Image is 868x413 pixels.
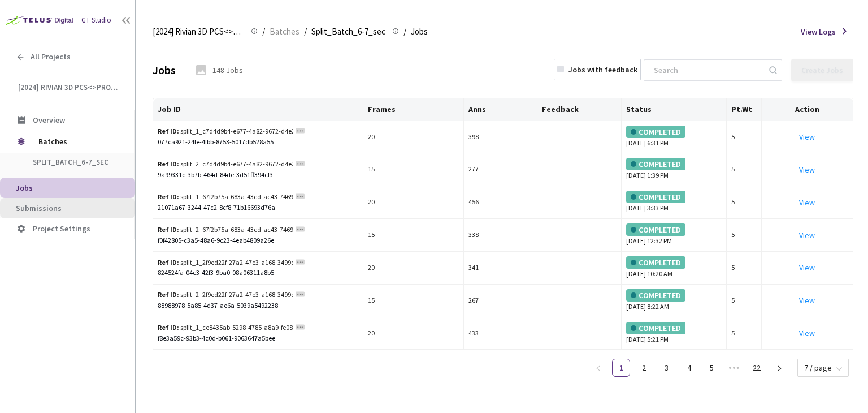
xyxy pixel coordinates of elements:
span: left [595,365,602,372]
td: 341 [464,252,537,285]
td: 5 [727,317,762,350]
td: 5 [727,121,762,154]
div: 21071a67-3244-47c2-8cf8-71b16693d76a [158,203,358,213]
div: split_1_67f2b75a-683a-43cd-ac43-7469321d6df8 [158,192,293,203]
td: 277 [464,153,537,186]
b: Ref ID: [158,160,179,168]
span: Split_Batch_6-7_sec [311,25,385,38]
td: 5 [727,219,762,252]
td: 5 [727,285,762,317]
a: View [799,197,815,208]
div: [DATE] 3:33 PM [626,191,722,214]
div: 88988978-5a85-4d37-ae6a-5039a5492238 [158,300,358,311]
a: View [799,165,815,175]
a: 2 [635,359,652,376]
div: split_2_2f9ed22f-27a2-47e3-a168-3499d22aeda0 [158,290,293,300]
li: 5 [702,359,721,377]
td: 20 [363,317,465,350]
th: Action [762,98,853,121]
td: 20 [363,252,465,285]
td: 338 [464,219,537,252]
td: 398 [464,121,537,154]
span: [2024] Rivian 3D PCS<>Production [153,25,244,38]
span: 7 / page [804,359,842,376]
input: Search [647,60,767,80]
td: 20 [363,121,465,154]
div: Jobs [153,61,176,79]
a: 22 [748,359,765,376]
li: 22 [748,359,766,377]
div: f0f42805-c3a5-48a6-9c23-4eab4809a26e [158,235,358,246]
span: Overview [33,115,65,125]
button: right [770,359,788,377]
a: View [799,263,815,273]
span: Batches [38,130,116,153]
button: left [589,359,607,377]
b: Ref ID: [158,192,179,201]
span: Batches [270,25,300,38]
span: right [776,365,783,372]
div: split_1_2f9ed22f-27a2-47e3-a168-3499d22aeda0 [158,257,293,268]
div: [DATE] 1:39 PM [626,158,722,181]
b: Ref ID: [158,290,179,299]
li: 4 [680,359,698,377]
li: / [403,25,406,38]
td: 20 [363,186,465,219]
b: Ref ID: [158,258,179,266]
div: split_1_c7d4d9b4-e677-4a82-9672-d4e21f4f0ee3 [158,126,293,137]
b: Ref ID: [158,323,179,332]
div: COMPLETED [626,223,685,236]
th: Anns [464,98,537,121]
div: [DATE] 6:31 PM [626,126,722,149]
div: split_1_ce8435ab-5298-4785-a8a9-fe0884d6e515 [158,322,293,333]
th: Job ID [153,98,363,121]
a: 5 [703,359,720,376]
li: Next 5 Pages [725,359,743,377]
td: 5 [727,153,762,186]
div: COMPLETED [626,126,685,138]
th: Feedback [537,98,622,121]
div: COMPLETED [626,322,685,334]
a: 3 [658,359,675,376]
td: 267 [464,285,537,317]
li: 3 [657,359,675,377]
div: 9a99331c-3b7b-464d-84de-3d51ff394cf3 [158,170,358,180]
span: View Logs [801,25,836,38]
a: 4 [680,359,697,376]
span: Project Settings [33,223,90,234]
li: / [262,25,265,38]
span: Split_Batch_6-7_sec [33,157,116,167]
a: 1 [613,359,630,376]
div: [DATE] 5:21 PM [626,322,722,345]
a: View [799,230,815,240]
li: 1 [612,359,630,377]
th: Frames [363,98,465,121]
li: / [304,25,307,38]
li: 2 [635,359,653,377]
th: Status [622,98,727,121]
div: 148 Jobs [212,64,243,76]
div: split_2_c7d4d9b4-e677-4a82-9672-d4e21f4f0ee3 [158,159,293,170]
div: COMPLETED [626,256,685,269]
div: COMPLETED [626,158,685,170]
a: View [799,132,815,142]
td: 456 [464,186,537,219]
a: View [799,295,815,306]
span: ••• [725,359,743,377]
div: [DATE] 12:32 PM [626,223,722,247]
div: [DATE] 8:22 AM [626,289,722,312]
div: COMPLETED [626,191,685,203]
div: 824524fa-04c3-42f3-9ba0-08a06311a8b5 [158,268,358,278]
div: f8e3a59c-93b3-4c0d-b061-9063647a5bee [158,333,358,344]
span: Submissions [16,203,62,213]
li: Previous Page [589,359,607,377]
b: Ref ID: [158,127,179,135]
div: Jobs with feedback [568,63,637,76]
div: [DATE] 10:20 AM [626,256,722,279]
td: 15 [363,285,465,317]
td: 433 [464,317,537,350]
td: 5 [727,186,762,219]
div: GT Studio [81,15,111,26]
div: COMPLETED [626,289,685,302]
div: Page Size [797,359,849,372]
